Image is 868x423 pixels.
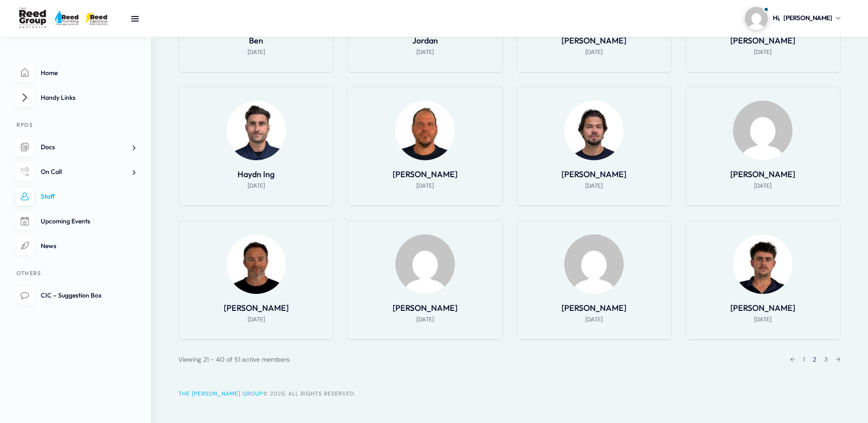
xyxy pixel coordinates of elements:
[393,303,458,313] a: [PERSON_NAME]
[733,101,793,160] img: Profile Photo
[393,169,458,179] a: [PERSON_NAME]
[773,13,780,23] span: Hi,
[395,234,455,294] img: Profile Photo
[730,303,795,313] a: [PERSON_NAME]
[416,314,434,325] span: [DATE]
[813,355,816,363] span: 2
[585,47,603,58] span: [DATE]
[178,354,290,365] div: Viewing 21 - 40 of 51 active members
[248,47,265,58] span: [DATE]
[754,47,771,58] span: [DATE]
[561,35,626,46] a: [PERSON_NAME]
[416,180,434,191] span: [DATE]
[226,234,286,294] img: Profile Photo
[585,180,603,191] span: [DATE]
[783,13,832,23] span: [PERSON_NAME]
[564,234,624,294] img: Profile Photo
[561,169,626,179] a: [PERSON_NAME]
[754,314,771,325] span: [DATE]
[248,180,265,191] span: [DATE]
[790,355,795,363] a: ←
[178,390,263,397] a: The [PERSON_NAME] Group
[730,35,795,46] a: [PERSON_NAME]
[564,101,624,160] img: Profile Photo
[745,7,768,30] img: Profile picture of Shauna McLean
[585,314,603,325] span: [DATE]
[395,101,455,160] img: Profile Photo
[237,169,275,179] a: Haydn Ing
[733,234,793,294] img: Profile Photo
[561,303,626,313] a: [PERSON_NAME]
[754,180,771,191] span: [DATE]
[803,355,805,363] a: 1
[412,35,438,46] a: Jordan
[248,314,265,325] span: [DATE]
[226,101,286,160] img: Profile Photo
[836,355,841,363] a: →
[416,47,434,58] span: [DATE]
[178,388,841,399] div: © 2025. All Rights Reserved.
[224,303,289,313] a: [PERSON_NAME]
[745,7,841,30] a: Profile picture of Shauna McLeanHi,[PERSON_NAME]
[249,35,263,46] a: Ben
[730,169,795,179] a: [PERSON_NAME]
[824,355,828,363] a: 3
